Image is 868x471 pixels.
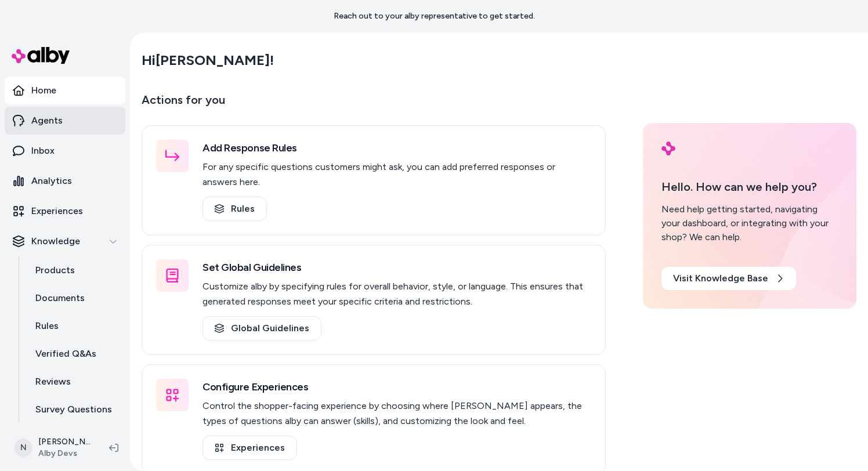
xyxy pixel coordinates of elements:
a: Rules [24,312,125,340]
div: Need help getting started, navigating your dashboard, or integrating with your shop? We can help. [661,202,838,244]
a: Products [24,256,125,284]
a: Home [5,77,125,104]
p: Reach out to your alby representative to get started. [334,10,535,22]
h3: Add Response Rules [202,140,591,156]
a: Rules [202,197,267,221]
p: Analytics [31,174,72,188]
a: Analytics [5,167,125,195]
p: Actions for you [142,90,606,118]
p: For any specific questions customers might ask, you can add preferred responses or answers here. [202,160,591,190]
button: N[PERSON_NAME]Alby Devs [7,429,100,466]
a: Global Guidelines [202,316,321,340]
p: Customize alby by specifying rules for overall behavior, style, or language. This ensures that ge... [202,279,591,309]
p: Knowledge [31,234,80,248]
a: Verified Q&As [24,340,125,368]
span: Alby Devs [38,448,91,459]
p: Home [31,84,56,97]
a: Reviews [24,368,125,396]
p: Experiences [31,204,83,218]
button: Knowledge [5,227,125,255]
img: alby Logo [12,47,70,64]
p: Products [35,263,75,277]
span: N [14,439,32,457]
a: Inbox [5,137,125,165]
p: Reviews [35,375,71,389]
a: Experiences [202,436,297,460]
a: Agents [5,107,125,135]
p: Documents [35,291,85,305]
a: Experiences [5,197,125,225]
p: [PERSON_NAME] [38,436,91,448]
h2: Hi [PERSON_NAME] ! [142,52,274,69]
p: Survey Questions [35,403,112,416]
h3: Set Global Guidelines [202,259,591,276]
a: Documents [24,284,125,312]
p: Agents [31,114,63,128]
img: alby Logo [661,142,675,155]
p: Rules [35,319,59,333]
p: Control the shopper-facing experience by choosing where [PERSON_NAME] appears, the types of quest... [202,398,591,429]
a: Visit Knowledge Base [661,267,796,290]
h3: Configure Experiences [202,379,591,395]
a: Survey Questions [24,396,125,423]
p: Verified Q&As [35,347,96,361]
p: Inbox [31,144,55,158]
p: Hello. How can we help you? [661,178,838,195]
